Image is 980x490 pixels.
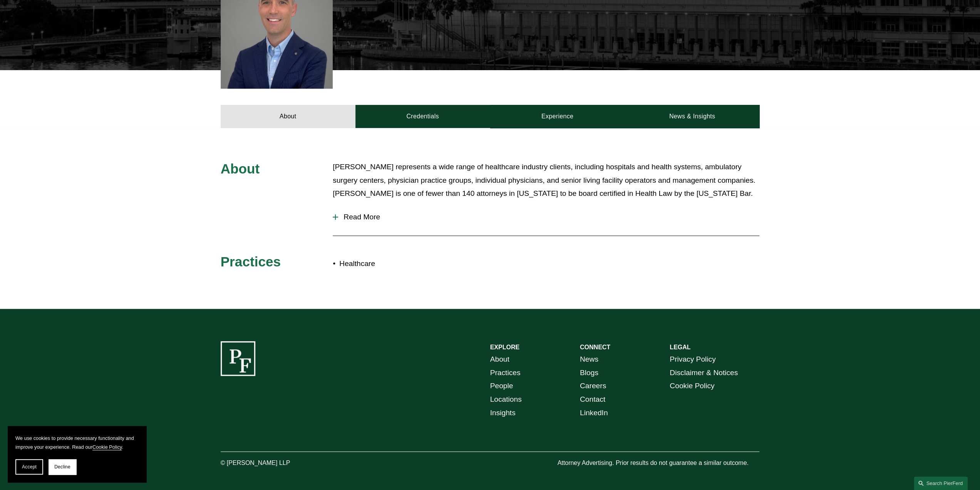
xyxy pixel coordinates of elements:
[670,366,738,380] a: Disclaimer & Notices
[221,254,281,269] span: Practices
[670,344,690,350] strong: LEGAL
[580,344,610,350] strong: CONNECT
[221,458,333,469] p: © [PERSON_NAME] LLP
[580,406,608,420] a: LinkedIn
[490,105,625,128] a: Experience
[355,105,490,128] a: Credentials
[580,393,605,406] a: Contact
[339,257,490,271] p: Healthcare
[580,366,598,380] a: Blogs
[914,477,968,490] a: Search this site
[670,353,715,366] a: Privacy Policy
[580,379,606,393] a: Careers
[54,464,70,470] span: Decline
[333,160,759,200] p: [PERSON_NAME] represents a wide range of healthcare industry clients, including hospitals and hea...
[333,207,759,227] button: Read More
[557,458,759,469] p: Attorney Advertising. Prior results do not guarantee a similar outcome.
[15,459,43,475] button: Accept
[625,105,759,128] a: News & Insights
[670,379,714,393] a: Cookie Policy
[490,366,521,380] a: Practices
[580,353,598,366] a: News
[490,353,509,366] a: About
[221,161,260,176] span: About
[338,213,759,221] span: Read More
[49,459,76,475] button: Decline
[221,105,355,128] a: About
[15,434,139,451] p: We use cookies to provide necessary functionality and improve your experience. Read our .
[8,426,146,482] section: Cookie banner
[22,464,37,470] span: Accept
[490,379,513,393] a: People
[490,393,522,406] a: Locations
[490,344,519,350] strong: EXPLORE
[490,406,516,420] a: Insights
[92,444,122,450] a: Cookie Policy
